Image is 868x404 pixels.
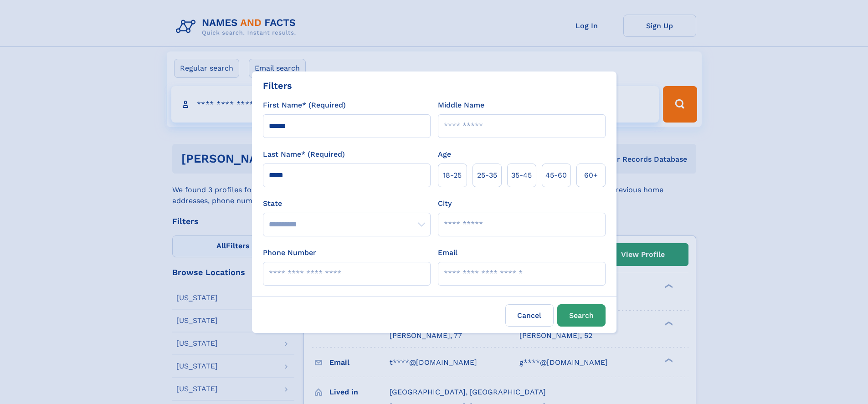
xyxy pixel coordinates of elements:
label: Phone Number [263,247,316,258]
span: 45‑60 [545,170,567,181]
span: 60+ [584,170,598,181]
span: 18‑25 [443,170,462,181]
button: Search [557,304,606,327]
label: Middle Name [438,100,484,111]
span: 25‑35 [477,170,497,181]
label: Last Name* (Required) [263,149,345,160]
div: Filters [263,79,292,92]
label: State [263,198,431,209]
label: Age [438,149,451,160]
label: City [438,198,452,209]
label: Cancel [505,304,554,327]
label: Email [438,247,457,258]
span: 35‑45 [511,170,532,181]
label: First Name* (Required) [263,100,346,111]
